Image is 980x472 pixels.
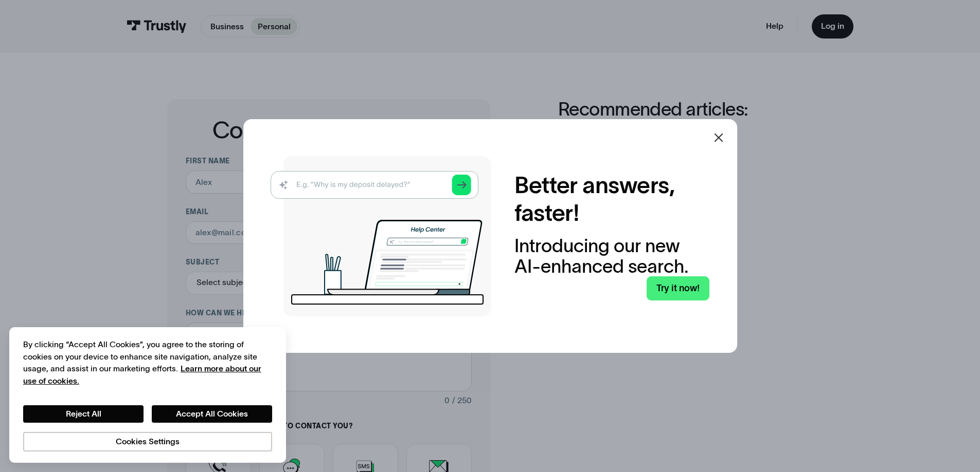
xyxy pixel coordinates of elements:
a: Try it now! [647,276,709,300]
button: Cookies Settings [23,432,272,451]
div: Privacy [23,338,272,451]
button: Reject All [23,405,144,423]
button: Accept All Cookies [152,405,272,423]
h2: Better answers, faster! [514,172,709,227]
div: By clicking “Accept All Cookies”, you agree to the storing of cookies on your device to enhance s... [23,338,272,387]
div: Introducing our new AI-enhanced search. [514,236,709,276]
div: Cookie banner [9,327,286,463]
